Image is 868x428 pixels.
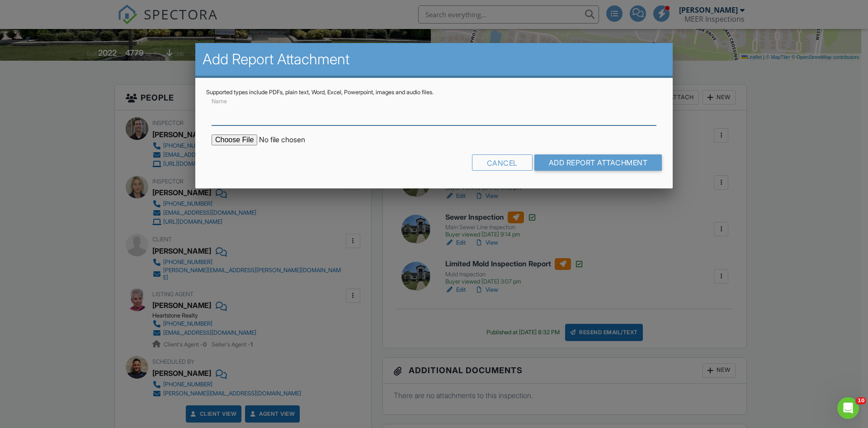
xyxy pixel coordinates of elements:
[206,89,662,96] div: Supported types include PDFs, plain text, Word, Excel, Powerpoint, images and audio files.
[203,50,665,68] h2: Add Report Attachment
[472,154,533,171] div: Cancel
[534,154,662,171] input: Add Report Attachment
[837,397,859,419] iframe: Intercom live chat
[856,397,866,404] span: 10
[212,97,227,106] label: Name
